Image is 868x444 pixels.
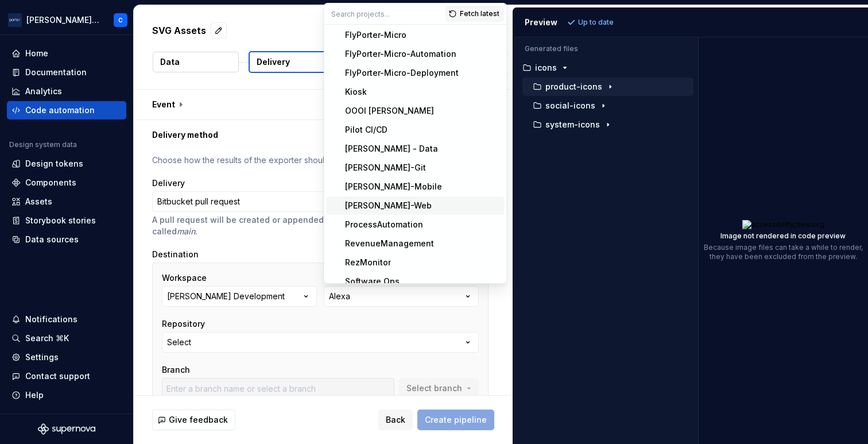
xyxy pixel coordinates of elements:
p: Delivery [257,56,290,68]
div: Home [25,48,48,59]
div: Documentation [25,67,87,78]
div: Help [25,389,44,401]
p: product-icons [545,82,602,91]
button: Contact support [7,367,126,385]
button: social-icons [522,99,693,112]
button: Help [7,386,126,404]
a: Storybook stories [7,211,126,230]
div: FlyPorter-Micro-Deployment [345,67,459,79]
label: Delivery [152,177,185,189]
div: Alexa [329,291,350,302]
div: Pilot CI/CD [345,124,387,136]
a: Code automation [7,101,126,119]
p: SVG Assets [152,24,206,37]
div: Code automation [25,105,95,116]
p: icons [535,63,557,72]
button: Notifications [7,310,126,329]
div: C [118,16,123,25]
div: [PERSON_NAME] Airlines [26,14,100,26]
div: [PERSON_NAME] - Data [345,143,438,155]
button: [PERSON_NAME] AirlinesC [2,7,131,32]
a: Assets [7,192,126,211]
a: Components [7,173,126,192]
svg: Supernova Logo [38,423,95,435]
img: f0306bc8-3074-41fb-b11c-7d2e8671d5eb.png [8,13,22,27]
div: Design system data [9,140,77,149]
p: Data [160,56,180,68]
div: Search ⌘K [25,333,69,344]
div: Storybook stories [25,215,96,226]
label: Destination [152,249,199,260]
button: Back [378,410,413,430]
a: Home [7,44,126,63]
div: [PERSON_NAME] Development [167,291,285,302]
div: Assets [25,196,52,207]
button: [PERSON_NAME] Development [162,286,317,307]
div: RezMonitor [345,257,391,268]
input: Search projects... [324,3,445,24]
div: [PERSON_NAME]-Mobile [345,181,442,192]
div: Search projects... [324,25,507,283]
button: system-icons [522,118,693,131]
p: A pull request will be created or appended when this pipeline runs on a branch called . [152,214,489,237]
div: Contact support [25,370,90,382]
label: Workspace [162,272,207,284]
a: Data sources [7,230,126,249]
div: Select [167,337,191,348]
button: icons [518,61,693,74]
p: Choose how the results of the exporter should be delivered. [152,155,489,166]
p: Generated files [525,44,687,53]
button: product-icons [522,80,693,93]
button: Delivery [249,51,336,73]
div: FlyPorter-Micro [345,29,406,41]
div: [PERSON_NAME]-Git [345,162,426,173]
label: Branch [162,364,190,376]
p: system-icons [545,120,600,129]
p: Image not rendered in code preview [699,231,868,241]
div: Design tokens [25,158,83,169]
div: OOOI [PERSON_NAME] [345,105,434,117]
img: accessibility_new.svg [742,220,824,229]
label: Repository [162,318,205,330]
button: Select [162,332,479,353]
p: Because image files can take a while to render, they have been excluded from the preview. [699,243,868,261]
button: Fetch latest [445,6,505,22]
div: ProcessAutomation [345,219,423,230]
p: social-icons [545,101,595,110]
a: Analytics [7,82,126,101]
button: Alexa [324,286,479,307]
p: Up to date [578,18,614,27]
span: Back [386,414,405,426]
button: Search ⌘K [7,329,126,348]
div: RevenueManagement [345,238,434,249]
div: [PERSON_NAME]-Web [345,200,432,211]
div: Kiosk [345,86,367,98]
i: main [177,226,195,236]
div: Preview [525,17,557,28]
a: Documentation [7,63,126,82]
div: FlyPorter-Micro-Automation [345,48,456,60]
div: Analytics [25,86,62,97]
div: Components [25,177,76,188]
button: Data [153,52,239,72]
span: Fetch latest [460,9,499,18]
a: Design tokens [7,155,126,173]
div: Notifications [25,314,77,325]
button: Give feedback [152,410,235,430]
div: Settings [25,352,59,363]
a: Settings [7,348,126,366]
span: Give feedback [169,414,228,426]
div: Software Ops [345,276,400,287]
div: Data sources [25,234,79,245]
